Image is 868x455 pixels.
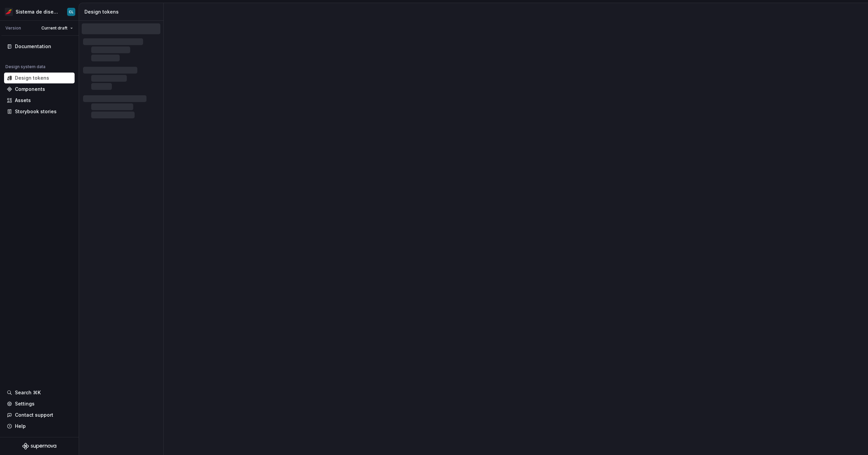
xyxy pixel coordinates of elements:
[4,421,75,432] button: Help
[38,23,76,33] button: Current draft
[15,423,26,430] div: Help
[4,73,75,83] a: Design tokens
[4,387,75,398] button: Search ⌘K
[4,410,75,420] button: Contact support
[5,8,13,16] img: 55604660-494d-44a9-beb2-692398e9940a.png
[15,97,31,104] div: Assets
[84,8,161,15] div: Design tokens
[69,9,74,15] div: CL
[16,8,59,15] div: Sistema de diseño Iberia
[15,400,35,407] div: Settings
[4,95,75,106] a: Assets
[22,443,56,450] svg: Supernova Logo
[15,389,41,396] div: Search ⌘K
[4,84,75,95] a: Components
[15,108,57,115] div: Storybook stories
[15,412,53,418] div: Contact support
[4,106,75,117] a: Storybook stories
[1,4,77,19] button: Sistema de diseño IberiaCL
[4,41,75,52] a: Documentation
[15,86,45,93] div: Components
[41,25,67,31] span: Current draft
[4,398,75,409] a: Settings
[15,43,51,50] div: Documentation
[5,64,45,70] div: Design system data
[5,25,21,31] div: Version
[15,75,49,81] div: Design tokens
